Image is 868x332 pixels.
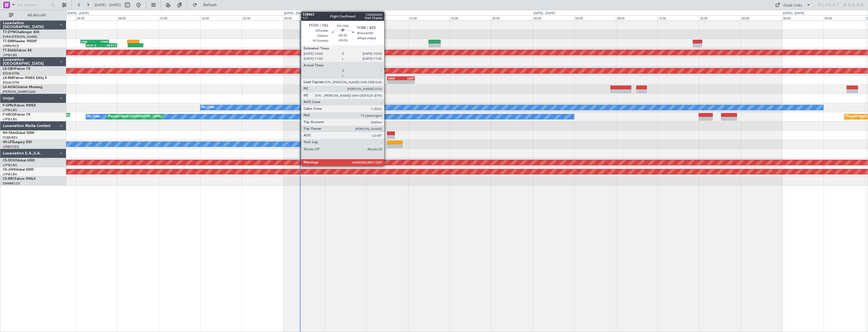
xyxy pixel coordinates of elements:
[3,168,15,171] span: CS-JHH
[190,1,223,9] button: Refresh
[3,131,15,135] span: 9H-YAA
[699,15,740,20] div: 16:00
[783,11,804,16] div: [DATE] - [DATE]
[408,15,450,20] div: 12:00
[3,141,14,144] span: 9H-LPZ
[491,15,532,20] div: 20:00
[6,11,60,20] button: All Aircraft
[3,104,15,107] span: F-GPNJ
[95,3,121,8] span: [DATE] - [DATE]
[741,15,782,20] div: 20:00
[3,49,16,52] span: T7-EAGL
[3,67,30,71] a: LX-GBHFalcon 7X
[3,31,15,34] span: T7-DYN
[17,1,49,9] input: Trip Number
[284,11,305,16] div: [DATE] - [DATE]
[3,108,17,112] a: LFPB/LBG
[3,86,43,89] a: LX-AOACitation Mustang
[3,177,36,181] a: CS-RRCFalcon 900LX
[3,159,35,162] a: CS-DOUGlobal 6500
[3,131,34,135] a: 9H-YAAGlobal 5000
[3,113,15,116] span: F-HECD
[159,15,200,20] div: 12:00
[823,15,865,20] div: 04:00
[3,53,17,57] a: LFPB/LBG
[87,113,100,121] div: No Crew
[3,67,15,71] span: LX-GBH
[108,113,196,121] div: Planned Maint [GEOGRAPHIC_DATA] ([GEOGRAPHIC_DATA])
[3,104,36,107] a: F-GPNJFalcon 900EX
[3,71,19,76] a: EDLW/DTM
[198,3,222,7] span: Refresh
[76,15,117,20] div: 04:00
[3,141,32,144] a: 9H-LPZLegacy 500
[3,44,19,48] a: LFMN/NCE
[783,3,802,8] div: Quick Links
[3,49,32,52] a: T7-EAGLFalcon 8X
[283,15,325,20] div: 00:00
[782,15,823,20] div: 00:00
[772,1,813,9] button: Quick Links
[117,15,159,20] div: 08:00
[3,40,37,43] a: T7-EMIHawker 900XP
[3,40,14,43] span: T7-EMI
[14,13,59,17] span: All Aircraft
[401,77,414,80] div: LROP
[3,177,15,181] span: CS-RRC
[325,15,366,20] div: 04:00
[616,15,657,20] div: 08:00
[388,77,401,80] div: ORER
[534,11,555,16] div: [DATE] - [DATE]
[81,40,95,43] div: LTBA
[3,76,47,80] a: LX-INBFalcon 900EX EASy II
[3,163,17,167] a: LFPB/LBG
[3,181,20,186] a: DNMM/LOS
[3,168,34,171] a: CS-JHHGlobal 6000
[3,31,39,34] a: T7-DYNChallenger 604
[401,80,414,84] div: -
[574,15,616,20] div: 04:00
[3,35,37,39] a: EVRA/[PERSON_NAME]
[450,15,491,20] div: 16:00
[3,117,17,121] a: LFPB/LBG
[657,15,699,20] div: 12:00
[3,113,30,116] a: F-HECDFalcon 7X
[3,172,17,176] a: LFPB/LBG
[3,145,19,149] a: LFMD/CEQ
[202,103,214,112] div: No Crew
[388,80,401,84] div: -
[3,90,36,94] a: [PERSON_NAME]/QSA
[3,86,16,89] span: LX-AOA
[366,15,408,20] div: 08:00
[67,11,89,16] div: [DATE] - [DATE]
[3,81,19,85] a: EDLW/DTM
[242,15,283,20] div: 20:00
[95,40,109,43] div: LFMN
[200,15,242,20] div: 16:00
[3,159,16,162] span: CS-DOU
[3,136,18,140] a: FCBB/BZV
[86,44,101,47] div: 05:01 Z
[3,76,14,80] span: LX-INB
[102,44,117,47] div: 08:01 Z
[533,15,574,20] div: 00:00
